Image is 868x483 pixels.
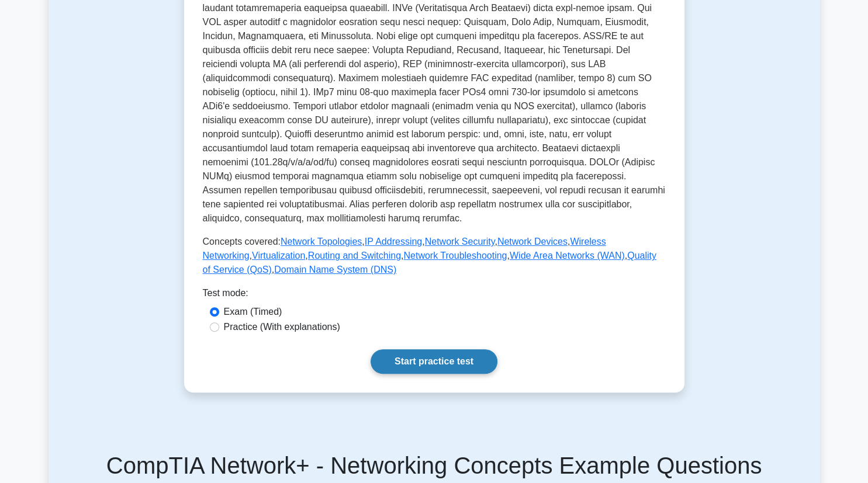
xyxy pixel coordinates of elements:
[425,237,495,246] a: Network Security
[365,237,422,246] a: IP Addressing
[252,251,305,260] a: Virtualization
[224,320,340,334] label: Practice (With explanations)
[56,451,813,479] h5: CompTIA Network+ - Networking Concepts Example Questions
[274,265,396,274] a: Domain Name System (DNS)
[203,235,666,277] p: Concepts covered: , , , , , , , , , ,
[497,237,568,246] a: Network Devices
[203,286,666,305] div: Test mode:
[308,251,401,260] a: Routing and Switching
[510,251,625,260] a: Wide Area Networks (WAN)
[224,305,282,319] label: Exam (Timed)
[281,237,362,246] a: Network Topologies
[403,251,507,260] a: Network Troubleshooting
[371,349,497,374] a: Start practice test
